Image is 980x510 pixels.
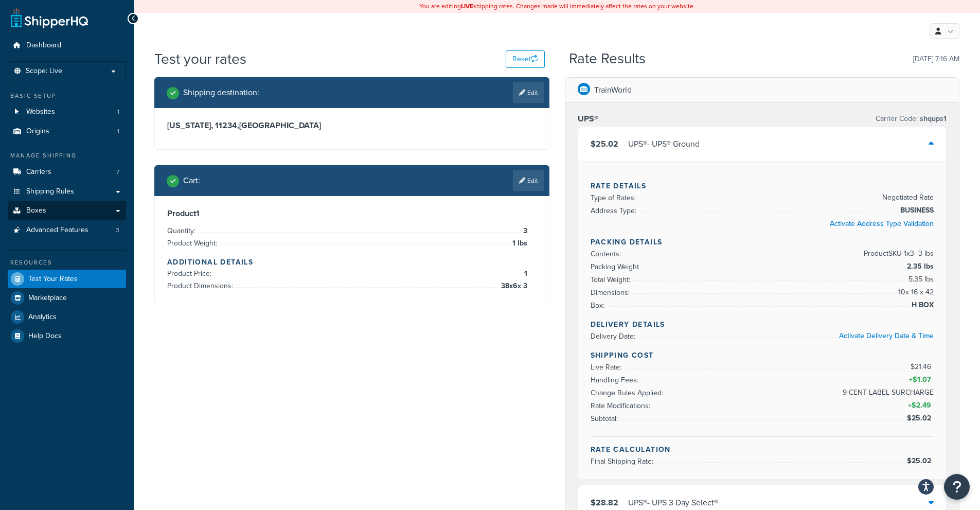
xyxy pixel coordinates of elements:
[26,226,88,235] span: Advanced Features
[830,218,934,229] a: Activate Address Type Validation
[117,108,119,116] span: 1
[8,289,126,307] a: Marketplace
[510,237,527,250] span: 1 lbs
[26,108,55,116] span: Websites
[521,225,527,237] span: 3
[909,299,934,311] span: H BOX
[506,50,545,68] button: Reset
[591,331,638,342] span: Delivery Date:
[569,51,646,67] h2: Rate Results
[8,163,126,182] a: Carriers7
[591,300,607,311] span: Box:
[522,268,527,280] span: 1
[591,388,666,398] span: Change Rules Applied:
[8,221,126,240] a: Advanced Features3
[26,168,51,177] span: Carriers
[116,226,119,235] span: 3
[591,497,618,508] span: $28.82
[913,52,959,66] p: [DATE] 7:16 AM
[8,270,126,288] a: Test Your Rates
[116,168,119,177] span: 7
[591,375,641,385] span: Handling Fees:
[594,83,632,97] p: TrainWorld
[578,114,598,124] h3: UPS®
[167,257,537,268] h4: Additional Details
[8,258,126,267] div: Resources
[167,208,537,219] h3: Product 1
[28,294,67,303] span: Marketplace
[498,280,527,292] span: 38 x 6 x 3
[28,275,78,284] span: Test Your Rates
[8,308,126,326] a: Analytics
[591,287,632,298] span: Dimensions:
[167,280,236,291] span: Product Dimensions:
[904,260,934,273] span: 2.35 lbs
[8,182,126,201] li: Shipping Rules
[8,92,126,100] div: Basic Setup
[183,176,200,185] h2: Cart :
[591,400,653,411] span: Rate Modifications:
[461,2,473,11] b: LIVE
[8,151,126,160] div: Manage Shipping
[876,112,947,126] p: Carrier Code:
[628,137,700,151] div: UPS® - UPS® Ground
[591,261,642,272] span: Packing Weight
[167,225,198,236] span: Quantity:
[907,413,934,424] span: $25.02
[591,192,638,203] span: Type of Rates:
[591,138,618,150] span: $25.02
[591,413,620,424] span: Subtotal:
[591,249,623,259] span: Contents:
[840,386,934,399] span: 9 CENT LABEL SURCHARGE
[167,120,537,131] h3: [US_STATE], 11234 , [GEOGRAPHIC_DATA]
[906,273,934,286] span: 5.35 lbs
[591,237,934,248] h4: Packing Details
[896,286,934,298] span: 10 x 16 x 42
[912,400,934,411] span: $2.49
[591,319,934,330] h4: Delivery Details
[167,268,214,279] span: Product Price:
[591,456,656,467] span: Final Shipping Rate:
[913,374,934,385] span: $1.07
[28,313,57,322] span: Analytics
[167,238,220,249] span: Product Weight:
[26,187,74,196] span: Shipping Rules
[8,163,126,182] li: Carriers
[513,170,544,191] a: Edit
[154,49,246,69] h1: Test your rates
[907,455,934,466] span: $25.02
[898,204,934,217] span: BUSINESS
[861,248,934,260] span: Product SKU-1 x 3 - 3 lbs
[907,374,934,386] span: +
[8,327,126,345] a: Help Docs
[117,127,119,136] span: 1
[839,330,934,341] a: Activate Delivery Date & Time
[26,206,46,215] span: Boxes
[8,36,126,55] a: Dashboard
[918,113,947,124] span: shqups1
[591,205,639,216] span: Address Type:
[880,191,934,204] span: Negotiated Rate
[906,399,934,412] span: +
[26,41,61,50] span: Dashboard
[591,444,934,455] h4: Rate Calculation
[944,474,970,500] button: Open Resource Center
[28,332,62,341] span: Help Docs
[183,88,259,97] h2: Shipping destination :
[591,362,624,373] span: Live Rate:
[591,181,934,191] h4: Rate Details
[8,201,126,220] a: Boxes
[8,122,126,141] li: Origins
[911,361,934,372] span: $21.46
[8,102,126,121] a: Websites1
[26,127,49,136] span: Origins
[591,350,934,361] h4: Shipping Cost
[8,122,126,141] a: Origins1
[591,274,633,285] span: Total Weight:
